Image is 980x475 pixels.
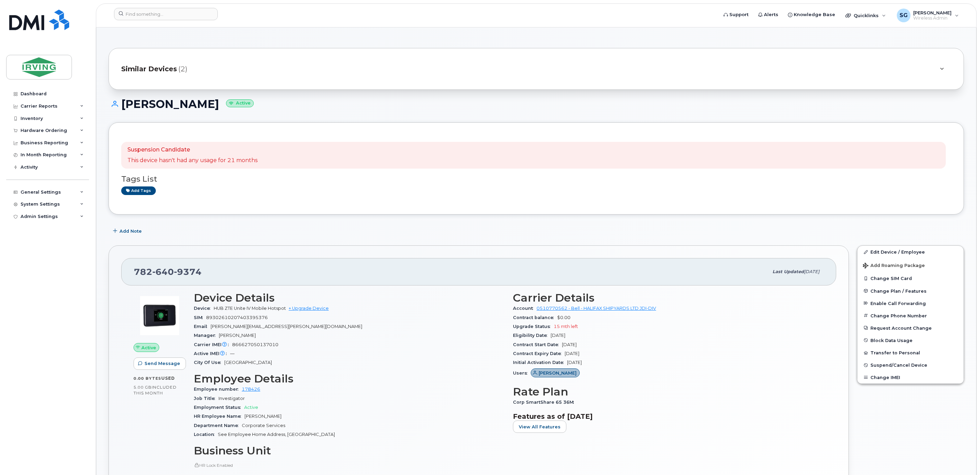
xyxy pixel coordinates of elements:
[194,324,211,329] span: Email
[194,373,505,385] h3: Employee Details
[194,444,505,457] h3: Business Unit
[513,315,557,320] span: Contract balance
[519,424,561,430] span: View All Features
[242,423,285,428] span: Corporate Services
[224,360,272,365] span: [GEOGRAPHIC_DATA]
[554,324,578,329] span: 15 mth left
[513,292,824,304] h3: Carrier Details
[857,272,964,284] button: Change SIM Card
[513,324,554,329] span: Upgrade Status
[174,267,202,277] span: 9374
[857,334,964,346] button: Block Data Usage
[134,376,161,381] span: 0.00 Bytes
[244,405,258,410] span: Active
[178,64,187,74] span: (2)
[513,370,531,376] span: Users
[230,351,235,356] span: —
[539,370,577,376] span: [PERSON_NAME]
[557,315,570,320] span: $0.00
[218,432,335,437] span: See Employee Home Address, [GEOGRAPHIC_DATA]
[194,423,242,428] span: Department Name
[513,306,537,311] span: Account
[513,342,562,347] span: Contract Start Date
[804,269,819,274] span: [DATE]
[194,432,218,437] span: Location
[134,385,177,396] span: included this month
[145,360,180,367] span: Send Message
[194,462,505,468] p: HR Lock Enabled
[127,157,257,165] p: This device hasn't had any usage for 21 months
[513,421,566,433] button: View All Features
[857,285,964,297] button: Change Plan / Features
[218,396,245,401] span: Investigator
[289,306,329,311] a: + Upgrade Device
[513,412,824,421] h3: Features as of [DATE]
[531,370,580,376] a: [PERSON_NAME]
[857,322,964,334] button: Request Account Change
[857,297,964,309] button: Enable Call Forwarding
[121,186,156,195] a: Add tags
[121,175,951,183] h3: Tags List
[226,99,254,107] small: Active
[513,386,824,398] h3: Rate Plan
[206,315,268,320] span: 89302610207403395376
[551,333,565,338] span: [DATE]
[565,351,579,356] span: [DATE]
[194,306,214,311] span: Device
[194,360,224,365] span: City Of Use
[194,342,232,347] span: Carrier IMEI
[141,344,156,351] span: Active
[194,414,244,419] span: HR Employee Name
[194,351,230,356] span: Active IMEI
[194,333,219,338] span: Manager
[870,301,926,306] span: Enable Call Forwarding
[772,269,804,274] span: Last updated
[857,346,964,359] button: Transfer to Personal
[127,146,257,154] p: Suspension Candidate
[857,246,964,258] a: Edit Device / Employee
[194,387,242,392] span: Employee number
[194,405,244,410] span: Employment Status
[194,292,505,304] h3: Device Details
[513,333,551,338] span: Eligibility Date
[214,306,286,311] span: HUB ZTE Unite IV Mobile Hotspot
[134,357,186,370] button: Send Message
[194,396,218,401] span: Job Title
[242,387,260,392] a: 178426
[513,400,577,405] span: Corp SmartShare 65 36M
[857,258,964,272] button: Add Roaming Package
[161,376,175,381] span: used
[513,351,565,356] span: Contract Expiry Date
[120,228,142,234] span: Add Note
[109,98,964,110] h1: [PERSON_NAME]
[870,363,927,368] span: Suspend/Cancel Device
[567,360,582,365] span: [DATE]
[562,342,577,347] span: [DATE]
[513,360,567,365] span: Initial Activation Date
[232,342,278,347] span: 866627050137010
[870,288,927,293] span: Change Plan / Features
[211,324,362,329] span: [PERSON_NAME][EMAIL_ADDRESS][PERSON_NAME][DOMAIN_NAME]
[139,295,180,336] img: image20231002-3703462-9mpqx.jpeg
[152,267,174,277] span: 640
[244,414,281,419] span: [PERSON_NAME]
[219,333,256,338] span: [PERSON_NAME]
[857,371,964,383] button: Change IMEI
[134,385,152,390] span: 5.00 GB
[194,315,206,320] span: SIM
[857,359,964,371] button: Suspend/Cancel Device
[121,64,177,74] span: Similar Devices
[863,263,925,269] span: Add Roaming Package
[109,225,148,237] button: Add Note
[537,306,656,311] a: 0510770562 - Bell - HALIFAX SHIPYARDS LTD JDI-DIV
[134,267,202,277] span: 782
[857,309,964,322] button: Change Phone Number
